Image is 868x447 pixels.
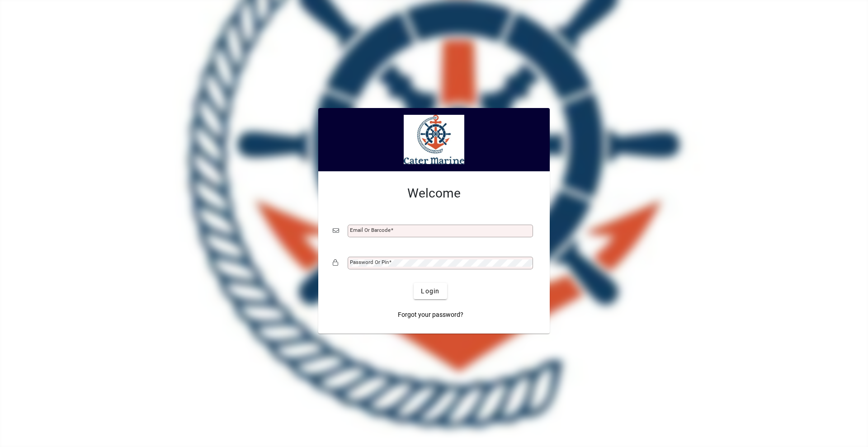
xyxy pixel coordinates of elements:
[398,310,463,320] span: Forgot your password?
[350,259,389,265] mat-label: Password or Pin
[350,227,391,233] mat-label: Email or Barcode
[414,283,447,299] button: Login
[333,186,535,201] h2: Welcome
[394,306,467,323] a: Forgot your password?
[421,287,439,296] span: Login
